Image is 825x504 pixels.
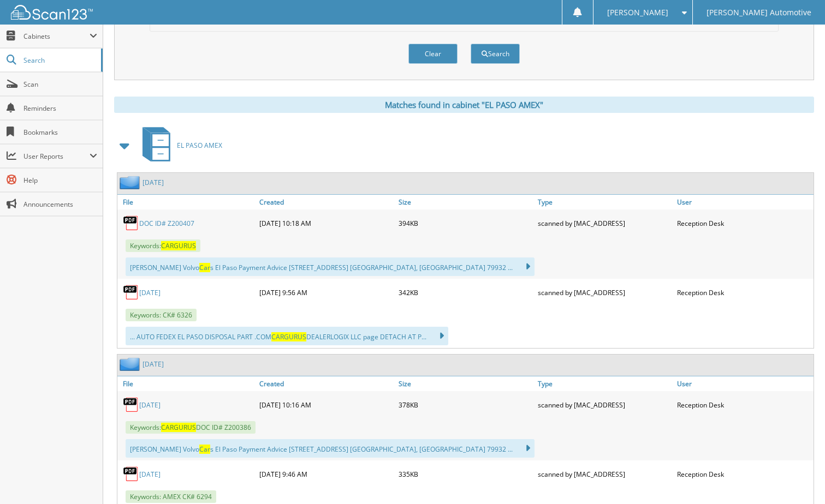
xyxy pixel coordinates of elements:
[23,176,97,185] span: Help
[23,128,97,137] span: Bookmarks
[271,332,284,341] span: CAR
[770,452,825,504] iframe: Chat Widget
[143,359,164,369] a: [DATE]
[11,5,93,20] img: scan123-logo-white.svg
[396,376,535,391] a: Size
[114,97,814,113] div: Matches found in cabinet "EL PASO AMEX"
[257,281,396,303] div: [DATE] 9:56 AM
[123,466,139,482] img: PDF.png
[674,394,814,416] div: Reception Desk
[257,195,396,209] a: Created
[126,239,200,252] span: Keywords:
[707,9,811,16] span: [PERSON_NAME] Automotive
[139,400,161,410] a: [DATE]
[408,44,458,64] button: Clear
[535,376,674,391] a: Type
[23,56,96,65] span: Search
[126,327,448,345] div: ... AUTO FEDEX EL PASO DISPOSAL PART .COM DEALERLOGIX LLC page DETACH AT P...
[123,284,139,301] img: PDF.png
[674,212,814,234] div: Reception Desk
[126,421,256,434] span: Keywords: DOC ID# Z200386
[23,80,97,89] span: Scan
[396,281,535,303] div: 342KB
[123,397,139,413] img: PDF.png
[126,439,535,458] div: [PERSON_NAME] Volvo s El Paso Payment Advice [STREET_ADDRESS] [GEOGRAPHIC_DATA], [GEOGRAPHIC_DATA...
[535,463,674,485] div: scanned by [MAC_ADDRESS]
[674,463,814,485] div: Reception Desk
[120,357,143,371] img: folder2.png
[535,195,674,209] a: Type
[126,309,197,321] span: Keywords: CK# 6326
[257,394,396,416] div: [DATE] 10:16 AM
[120,176,143,189] img: folder2.png
[174,423,196,432] span: GURUS
[139,219,194,228] a: DOC ID# Z200407
[396,463,535,485] div: 335KB
[199,445,210,454] span: Car
[674,281,814,303] div: Reception Desk
[126,490,216,503] span: Keywords: AMEX CK# 6294
[535,281,674,303] div: scanned by [MAC_ADDRESS]
[139,288,161,297] a: [DATE]
[284,332,306,341] span: GURUS
[199,263,210,272] span: Car
[123,215,139,231] img: PDF.png
[607,9,668,16] span: [PERSON_NAME]
[535,212,674,234] div: scanned by [MAC_ADDRESS]
[257,376,396,391] a: Created
[161,241,174,250] span: CAR
[396,394,535,416] div: 378KB
[161,423,174,432] span: CAR
[117,195,257,209] a: File
[471,44,520,64] button: Search
[674,376,814,391] a: User
[136,124,222,167] a: EL PASO AMEX
[396,195,535,209] a: Size
[174,241,196,250] span: GURUS
[674,195,814,209] a: User
[23,104,97,113] span: Reminders
[177,141,222,150] span: EL PASO AMEX
[117,376,257,391] a: File
[257,463,396,485] div: [DATE] 9:46 AM
[23,200,97,209] span: Announcements
[23,32,90,41] span: Cabinets
[23,152,90,161] span: User Reports
[396,212,535,234] div: 394KB
[257,212,396,234] div: [DATE] 10:18 AM
[143,178,164,187] a: [DATE]
[139,470,161,479] a: [DATE]
[126,257,535,276] div: [PERSON_NAME] Volvo s El Paso Payment Advice [STREET_ADDRESS] [GEOGRAPHIC_DATA], [GEOGRAPHIC_DATA...
[535,394,674,416] div: scanned by [MAC_ADDRESS]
